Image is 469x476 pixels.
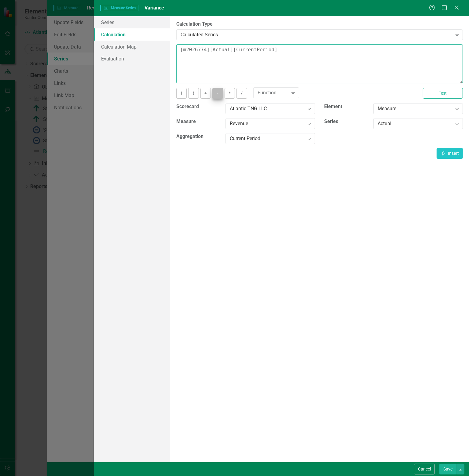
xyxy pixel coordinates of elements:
[176,88,187,99] button: (
[176,118,221,125] label: Measure
[378,105,452,112] div: Measure
[437,148,463,159] button: Insert
[236,88,247,99] button: /
[230,120,304,127] div: Revenue
[181,31,452,38] div: Calculated Series
[176,44,463,83] textarea: [m2026774][Actual][CurrentPeriod]
[258,89,288,96] div: Function
[212,88,223,99] button: -
[324,103,369,110] label: Element
[423,88,463,99] button: Test
[188,88,199,99] button: )
[200,88,211,99] button: +
[94,53,170,65] a: Evaluation
[324,118,369,125] label: Series
[230,135,304,142] div: Current Period
[230,105,304,112] div: Atlantic TNG LLC
[378,120,452,127] div: Actual
[94,16,170,28] a: Series
[414,464,435,474] button: Cancel
[100,5,138,11] span: Measure Series
[176,21,463,28] label: Calculation Type
[145,5,164,11] span: Variance
[439,464,456,474] button: Save
[94,28,170,41] a: Calculation
[176,133,221,140] label: Aggregation
[176,103,221,110] label: Scorecard
[94,41,170,53] a: Calculation Map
